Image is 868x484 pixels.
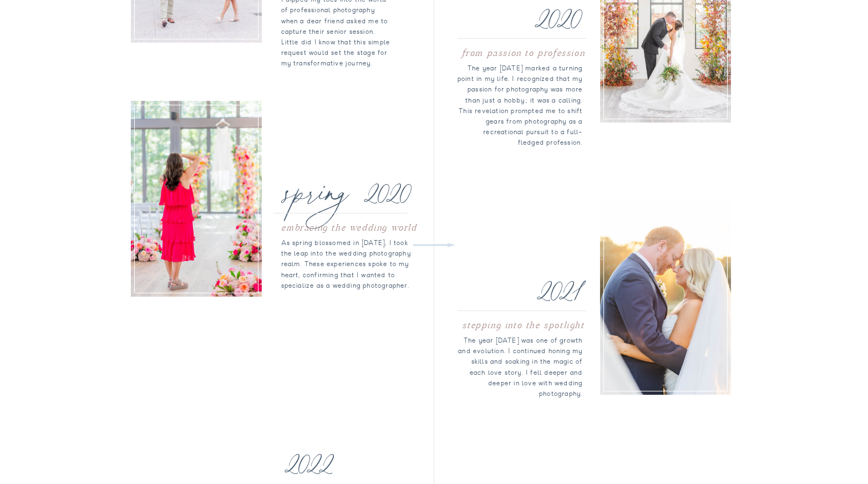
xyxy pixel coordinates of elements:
p: The year [DATE] was one of growth and evolution. I continued honing my skills and soaking in the ... [458,335,583,346]
p: stepping into the spotlight [460,318,587,328]
p: embracing the wedding world [281,220,418,231]
p: As spring blossomed in [DATE], I took the leap into the wedding photography realm. These experien... [281,238,415,334]
p: from passion to profession [460,45,587,56]
p: 2021 [493,262,583,294]
p: The year [DATE] marked a turning point in my life. I recognized that my passion for photography w... [458,63,583,74]
p: 2022 [286,435,418,467]
p: spring 2020 [286,164,418,197]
